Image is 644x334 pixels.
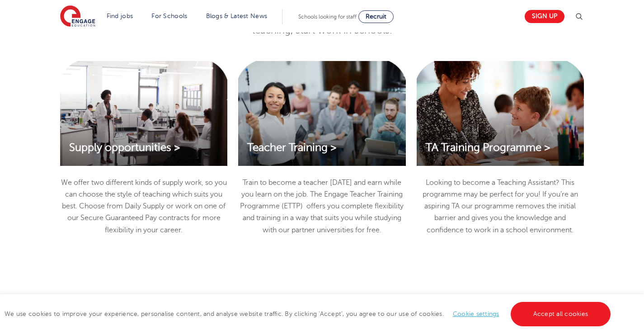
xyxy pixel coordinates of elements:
span: Teacher Training > [247,141,337,154]
a: Find jobs [107,13,133,19]
span: We offer two different kinds of supply work, so you can choose the style of teaching which suits ... [61,179,227,234]
p: Looking to become a Teaching Assistant? This programme may be perfect for you! If you’re an aspir... [417,177,584,236]
a: Accept all cookies [511,302,611,326]
a: Teacher Training > [238,141,346,155]
a: Supply opportunities > [60,141,189,155]
span: TA Training Programme > [426,141,550,154]
span: Recruit [366,13,386,20]
a: Sign up [525,10,564,23]
a: Cookie settings [453,310,499,317]
a: For Schools [151,13,187,19]
img: Engage Education [60,5,95,28]
a: Blogs & Latest News [206,13,268,19]
a: Recruit [358,10,394,23]
span: Supply opportunities > [69,141,180,154]
span: Schools looking for staff [298,14,357,20]
a: TA Training Programme > [417,141,559,155]
span: We use cookies to improve your experience, personalise content, and analyse website traffic. By c... [5,310,613,317]
p: Train to become a teacher [DATE] and earn while you learn on the job. The Engage Teacher Training... [238,177,405,236]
